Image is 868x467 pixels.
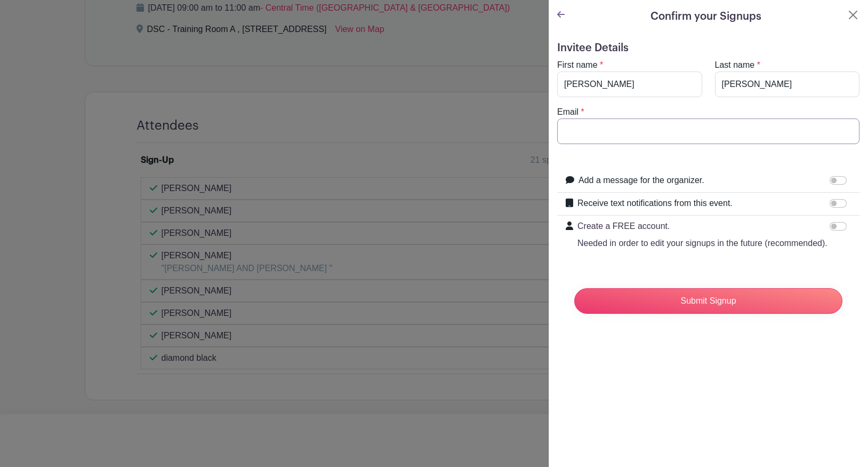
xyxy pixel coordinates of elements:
[577,220,827,233] p: Create a FREE account.
[577,197,733,210] label: Receive text notifications from this event.
[715,59,755,72] label: Last name
[578,174,704,187] label: Add a message for the organizer.
[577,237,827,250] p: Needed in order to edit your signups in the future (recommended).
[557,59,598,72] label: First name
[557,42,859,54] h5: Invitee Details
[574,288,842,314] input: Submit Signup
[557,106,578,118] label: Email
[847,9,859,21] button: Close
[650,9,761,25] h5: Confirm your Signups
